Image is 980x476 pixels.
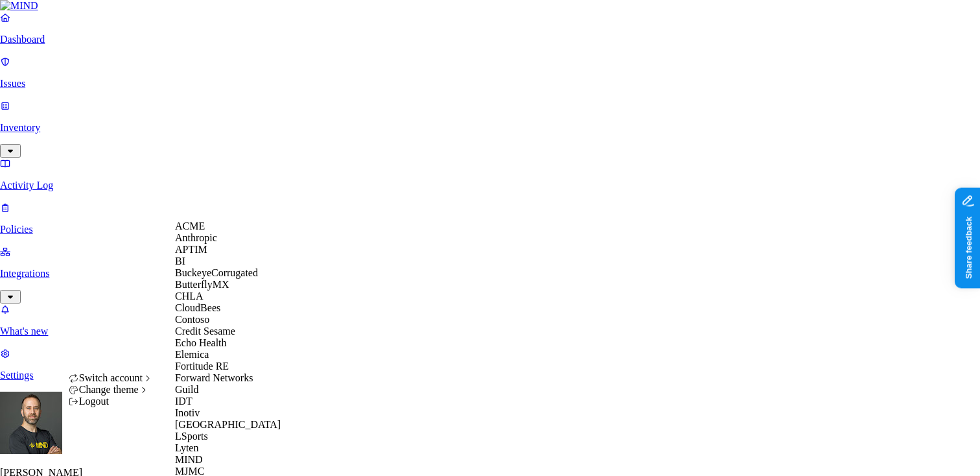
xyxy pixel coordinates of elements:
span: Guild [175,384,198,395]
span: Contoso [175,314,209,325]
span: Lyten [175,442,198,453]
span: IDT [175,396,192,407]
span: APTIM [175,244,207,255]
span: Fortitude RE [175,361,229,372]
span: ButterflyMX [175,279,229,290]
span: LSports [175,431,208,442]
span: Forward Networks [175,372,253,383]
span: CHLA [175,291,204,302]
span: Elemica [175,349,209,360]
span: Credit Sesame [175,326,235,337]
span: Switch account [79,372,143,383]
span: BuckeyeCorrugated [175,267,258,278]
span: CloudBees [175,302,220,313]
span: BI [175,256,185,267]
span: Echo Health [175,337,227,348]
span: MIND [175,454,203,465]
span: Anthropic [175,232,217,243]
div: Logout [69,396,154,407]
span: ACME [175,220,205,232]
span: [GEOGRAPHIC_DATA] [175,419,281,430]
span: Change theme [79,384,139,395]
span: Inotiv [175,407,200,418]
